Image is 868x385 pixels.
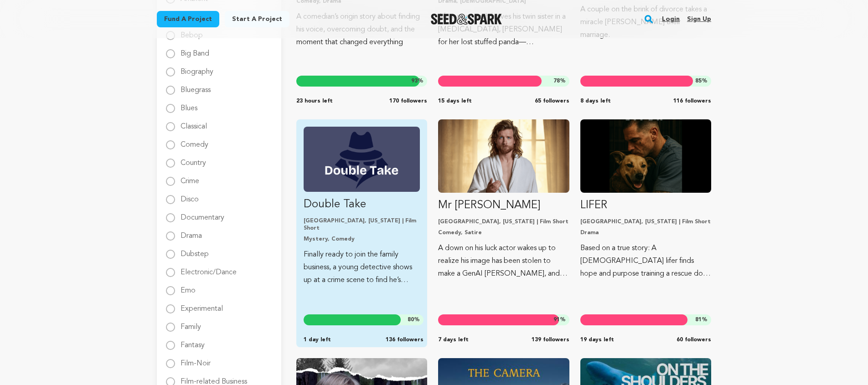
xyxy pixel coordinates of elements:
[181,152,206,167] label: Country
[673,98,711,105] span: 116 followers
[553,316,566,323] span: %
[411,78,418,84] span: 93
[695,78,702,84] span: 85
[677,336,711,344] span: 60 followers
[181,170,199,185] label: Crime
[431,14,502,25] a: Seed&Spark Homepage
[181,334,205,349] label: Fantasy
[438,218,569,226] p: [GEOGRAPHIC_DATA], [US_STATE] | Film Short
[389,98,427,105] span: 170 followers
[532,336,569,344] span: 139 followers
[553,78,560,84] span: 78
[181,98,197,112] label: Blues
[181,262,237,276] label: Electronic/Dance
[181,134,208,149] label: Comedy
[687,12,711,26] a: Sign up
[304,197,420,212] p: Double Take
[181,43,209,57] label: Big Band
[408,316,420,323] span: %
[181,280,196,294] label: Emo
[181,61,213,76] label: Biography
[580,242,711,280] p: Based on a true story: A [DEMOGRAPHIC_DATA] lifer finds hope and purpose training a rescue dog in...
[181,189,199,203] label: Disco
[438,336,469,344] span: 7 days left
[304,248,420,287] p: Finally ready to join the family business, a young detective shows up at a crime scene to find he...
[431,14,502,25] img: Seed&Spark Logo Dark Mode
[553,77,566,85] span: %
[181,243,209,258] label: Dubstep
[438,198,569,213] p: Mr [PERSON_NAME]
[580,218,711,226] p: [GEOGRAPHIC_DATA], [US_STATE] | Film Short
[695,77,708,85] span: %
[304,336,331,344] span: 1 day left
[411,77,424,85] span: %
[580,119,711,280] a: Fund LIFER
[181,298,223,313] label: Experimental
[181,353,211,367] label: Film-Noir
[408,317,414,323] span: 80
[695,317,702,323] span: 81
[304,217,420,232] p: [GEOGRAPHIC_DATA], [US_STATE] | Film Short
[438,119,569,280] a: Fund Mr Jesus
[296,98,333,105] span: 23 hours left
[438,98,472,105] span: 15 days left
[438,229,569,236] p: Comedy, Satire
[553,317,560,323] span: 91
[580,98,611,105] span: 8 days left
[181,207,224,221] label: Documentary
[438,242,569,280] p: A down on his luck actor wakes up to realize his image has been stolen to make a GenAI [PERSON_NA...
[181,79,211,94] label: Bluegrass
[386,336,424,344] span: 136 followers
[580,198,711,213] p: LIFER
[304,236,420,243] p: Mystery, Comedy
[304,127,420,287] a: Fund Double Take
[580,229,711,236] p: Drama
[535,98,569,105] span: 65 followers
[181,116,207,130] label: Classical
[580,336,614,344] span: 19 days left
[225,11,289,27] a: Start a project
[662,12,680,26] a: Login
[181,225,202,240] label: Drama
[695,316,708,323] span: %
[181,316,201,331] label: Family
[157,11,219,27] a: Fund a project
